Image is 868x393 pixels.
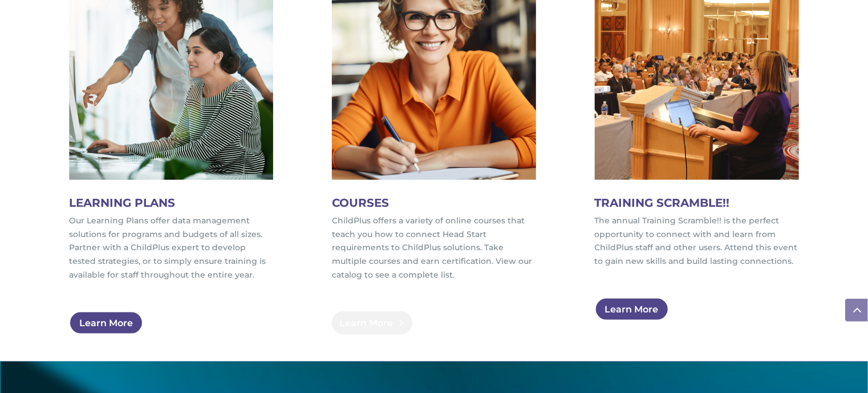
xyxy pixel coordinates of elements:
span: LEARNING PLANS [69,196,175,210]
p: Our Learning Plans offer data management solutions for programs and budgets of all sizes. Partner... [69,214,273,282]
span: COURSES [332,196,389,210]
p: The annual Training Scramble!! is the perfect opportunity to connect with and learn from ChildPlu... [595,214,799,268]
span: TRAINING SCRAMBLE!! [595,196,730,210]
a: Learn More [595,298,669,321]
a: Learn More [69,311,143,335]
p: ChildPlus offers a variety of online courses that teach you how to connect Head Start requirement... [332,214,536,282]
a: Learn More [332,311,412,335]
